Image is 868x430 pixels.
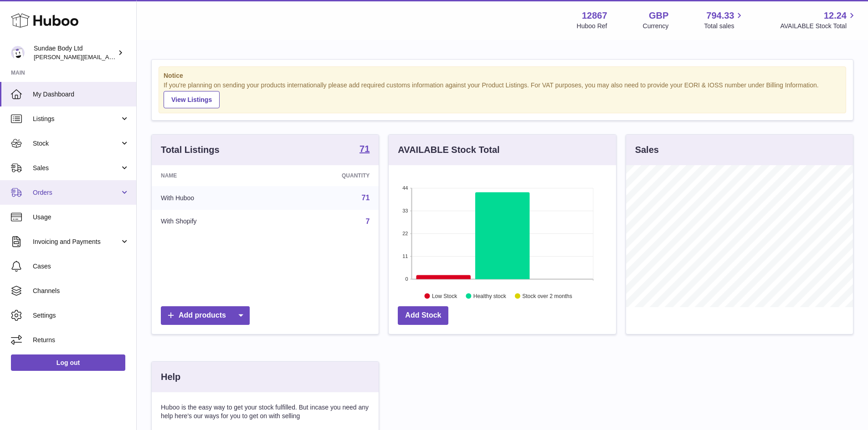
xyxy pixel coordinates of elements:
[704,10,745,30] a: 794.33 Total sales
[780,10,857,30] a: 12.24 AVAILABLE Stock Total
[161,371,180,383] h3: Help
[360,144,370,153] strong: 71
[11,46,25,60] img: rizaldy@sundaebody.com
[164,71,841,80] strong: Notice
[33,287,129,295] span: Channels
[780,22,857,30] span: AVAILABLE Stock Total
[360,144,370,155] a: 71
[33,336,129,344] span: Returns
[161,306,250,325] a: Add products
[33,90,129,99] span: My Dashboard
[398,306,448,325] a: Add Stock
[161,144,220,156] h3: Total Listings
[152,210,274,233] td: With Shopify
[164,91,220,108] a: View Listings
[11,354,125,371] a: Log out
[164,81,841,108] div: If you're planning on sending your products internationally please add required customs informati...
[33,262,129,271] span: Cases
[824,10,847,22] span: 12.24
[403,231,408,236] text: 22
[403,185,408,191] text: 44
[406,276,408,282] text: 0
[33,238,120,246] span: Invoicing and Payments
[432,293,457,299] text: Low Stock
[643,22,669,30] div: Currency
[577,22,607,30] div: Huboo Ref
[274,165,379,186] th: Quantity
[33,213,129,222] span: Usage
[33,188,120,197] span: Orders
[33,115,120,123] span: Listings
[649,10,668,22] strong: GBP
[706,10,734,22] span: 794.33
[161,403,370,420] p: Huboo is the easy way to get your stock fulfilled. But incase you need any help here's our ways f...
[33,311,129,320] span: Settings
[403,208,408,213] text: 33
[635,144,659,156] h3: Sales
[473,293,507,299] text: Healthy stock
[34,53,183,61] span: [PERSON_NAME][EMAIL_ADDRESS][DOMAIN_NAME]
[582,10,607,22] strong: 12867
[33,164,120,172] span: Sales
[403,253,408,259] text: 11
[34,44,116,61] div: Sundae Body Ltd
[152,165,274,186] th: Name
[33,139,120,148] span: Stock
[365,218,370,225] a: 7
[152,186,274,210] td: With Huboo
[398,144,499,156] h3: AVAILABLE Stock Total
[704,22,745,30] span: Total sales
[523,293,572,299] text: Stock over 2 months
[362,194,370,202] a: 71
